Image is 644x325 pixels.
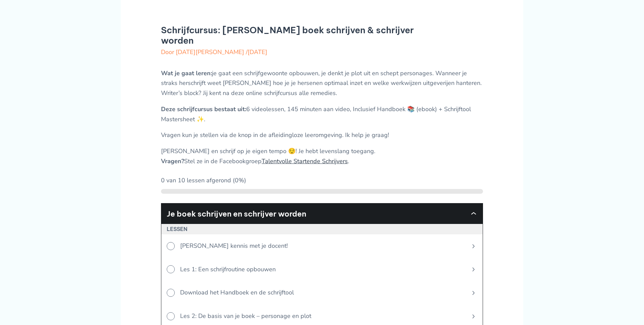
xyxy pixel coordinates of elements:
span: [DATE][PERSON_NAME] [176,48,244,56]
h3: Lessen [161,224,483,234]
div: 0 van 10 lessen afgerond (0%) [161,176,483,186]
div: Door / [161,48,483,56]
span: [DATE] [248,48,267,56]
strong: Vragen? [161,157,184,165]
h1: Schrijfcursus: [PERSON_NAME] boek schrijven & schrijver worden [161,25,433,46]
strong: Wat je gaat leren: [161,69,212,77]
a: [PERSON_NAME] kennis met je docent! [161,234,483,258]
p: Vragen kun je stellen via de knop in de afleidingloze leeromgeving. Ik help je graag! [161,130,483,140]
strong: Deze schrijfcursus bestaat uit: [161,105,246,113]
span: Download het Handboek en de schrijftool [175,281,464,305]
a: Les 1: Een schrijfroutine opbouwen [161,258,483,281]
span: Les 1: Een schrijfroutine opbouwen [175,258,464,281]
a: Download het Handboek en de schrijftool [161,281,483,305]
p: je gaat een schrijfgewoonte opbouwen, je denkt je plot uit en schept personages. Wanneer je strak... [161,68,483,98]
a: [DATE][PERSON_NAME] [176,48,246,56]
span: [PERSON_NAME] kennis met je docent! [175,234,464,258]
p: [PERSON_NAME] en schrijf op je eigen tempo 😌! Je hebt levenslang toegang. Stel ze in de Facebookg... [161,146,483,166]
h2: Je boek schrijven en schrijver worden [167,209,465,219]
p: 6 videolessen, 145 minuten aan video, Inclusief Handboek 📚 (ebook) + Schrijftool Mastersheet ✨. [161,104,483,124]
a: Talentvolle Startende Schrijvers [262,157,348,165]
